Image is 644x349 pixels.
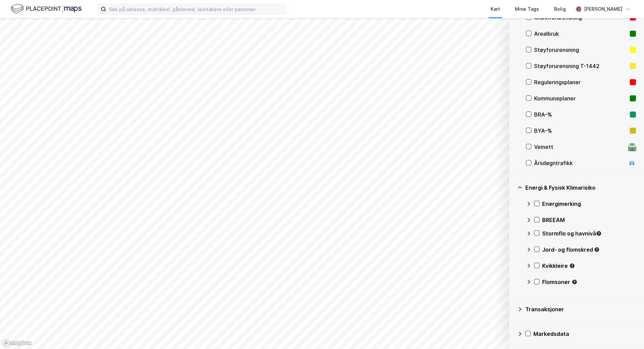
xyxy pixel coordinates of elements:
[106,4,286,14] input: Søk på adresse, matrikkel, gårdeiere, leietakere eller personer
[2,339,32,347] a: Mapbox homepage
[572,279,578,285] div: Tooltip anchor
[534,78,627,86] div: Reguleringsplaner
[11,3,82,15] img: logo.f888ab2527a4732fd821a326f86c7f29.svg
[542,216,636,224] div: BREEAM
[534,46,627,54] div: Støyforurensning
[515,5,539,13] div: Mine Tags
[534,94,627,102] div: Kommuneplaner
[534,62,627,70] div: Støyforurensning T-1442
[596,230,602,236] div: Tooltip anchor
[534,143,625,151] div: Veinett
[534,30,627,38] div: Arealbruk
[525,305,636,313] div: Transaksjoner
[525,184,636,192] div: Energi & Fysisk Klimarisiko
[594,247,600,253] div: Tooltip anchor
[534,110,627,119] div: BRA–%
[542,278,636,286] div: Flomsoner
[627,142,637,151] div: 🛣️
[610,317,644,349] iframe: Chat Widget
[542,246,636,254] div: Jord- og flomskred
[491,5,500,13] div: Kart
[542,262,636,270] div: Kvikkleire
[534,127,627,135] div: BYA–%
[534,159,625,167] div: Årsdøgntrafikk
[533,330,636,338] div: Markedsdata
[542,229,636,237] div: Stormflo og havnivå
[584,5,622,13] div: [PERSON_NAME]
[542,200,636,208] div: Energimerking
[569,263,575,269] div: Tooltip anchor
[554,5,566,13] div: Bolig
